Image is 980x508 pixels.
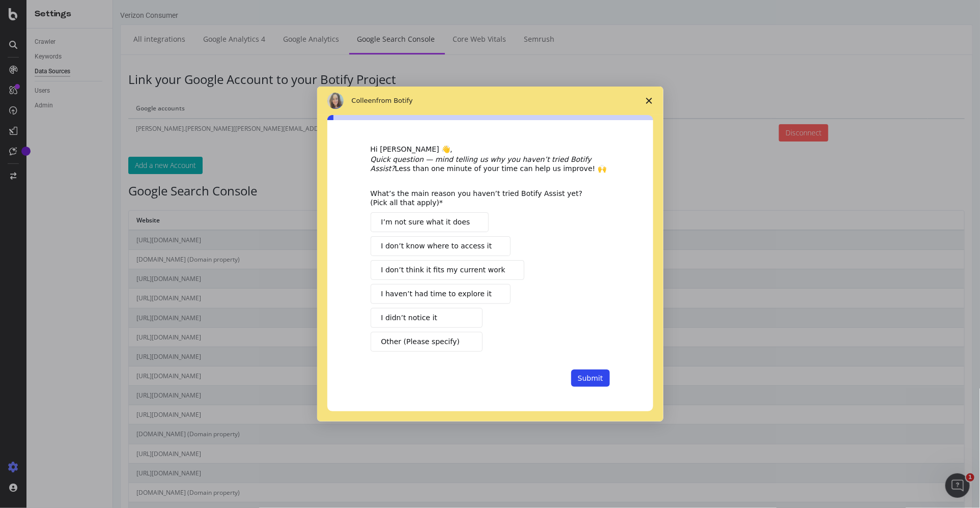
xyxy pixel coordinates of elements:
button: I don’t think it fits my current work [371,260,524,280]
a: Google Analytics [162,25,234,53]
td: [URL][DOMAIN_NAME] [16,308,851,327]
td: [URL][DOMAIN_NAME] [16,269,851,289]
span: Colleen [352,97,377,104]
button: I haven’t had time to explore it [371,284,511,304]
h3: Link your Google Account to your Botify Project [15,73,852,86]
h3: Google Search Console [15,184,852,197]
td: [URL][DOMAIN_NAME] [16,347,851,366]
span: I don’t think it fits my current work [381,265,506,275]
a: Google Analytics 4 [82,25,160,53]
td: [PERSON_NAME].[PERSON_NAME][[PERSON_NAME][EMAIL_ADDRESS][DOMAIN_NAME]] [15,119,658,147]
a: Google Search Console [236,25,329,53]
td: [URL][DOMAIN_NAME] [16,405,851,425]
th: Google accounts [15,99,658,118]
button: Submit [571,370,610,387]
td: [URL][DOMAIN_NAME] [16,230,851,250]
td: [DOMAIN_NAME] (Domain property) [16,483,851,502]
div: Less than one minute of your time can help us improve! 🙌 [371,155,610,173]
span: I’m not sure what it does [381,217,470,228]
a: All integrations [13,25,80,53]
td: [DOMAIN_NAME] (Domain property) [16,425,851,444]
td: [DOMAIN_NAME] (Domain property) [16,250,851,269]
span: from Botify [376,97,413,104]
td: [URL][DOMAIN_NAME] [16,327,851,347]
input: Disconnect [666,124,715,142]
span: I didn’t notice it [381,313,437,323]
i: Quick question — mind telling us why you haven’t tried Botify Assist? [371,155,592,173]
span: I haven’t had time to explore it [381,289,492,299]
td: [URL][DOMAIN_NAME] [16,289,851,308]
td: [URL][DOMAIN_NAME] [16,366,851,386]
div: Hi [PERSON_NAME] 👋, [371,145,610,155]
div: What’s the main reason you haven’t tried Botify Assist yet? (Pick all that apply) [371,189,595,207]
span: I don’t know where to access it [381,241,492,251]
td: [URL][DOMAIN_NAME] [16,444,851,463]
td: [URL][DOMAIN_NAME] [16,463,851,483]
button: I’m not sure what it does [371,212,489,232]
td: [URL][DOMAIN_NAME] [16,386,851,405]
a: Semrush [403,25,449,53]
button: Other (Please specify) [371,332,483,352]
button: I didn’t notice it [371,308,483,328]
span: Close survey [635,87,663,115]
span: Other (Please specify) [381,336,460,347]
button: Add a new Account [15,157,90,174]
th: Website [16,211,851,230]
img: Profile image for Colleen [327,93,344,109]
div: Verizon Consumer [7,10,65,20]
button: I don’t know where to access it [371,236,511,256]
a: Core Web Vitals [332,25,401,53]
